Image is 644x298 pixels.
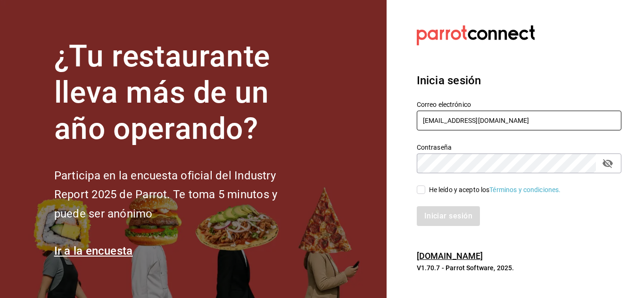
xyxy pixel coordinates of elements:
a: [DOMAIN_NAME] [417,251,483,261]
a: Términos y condiciones. [489,186,561,193]
div: He leído y acepto los [429,185,561,195]
a: Ir a la encuesta [54,244,133,258]
button: passwordField [600,155,616,171]
h2: Participa en la encuesta oficial del Industry Report 2025 de Parrot. Te toma 5 minutos y puede se... [54,166,309,224]
input: Ingresa tu correo electrónico [417,111,621,130]
h1: ¿Tu restaurante lleva más de un año operando? [54,39,309,147]
label: Correo electrónico [417,101,621,108]
label: Contraseña [417,144,621,151]
p: V1.70.7 - Parrot Software, 2025. [417,263,621,273]
h3: Inicia sesión [417,72,621,89]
